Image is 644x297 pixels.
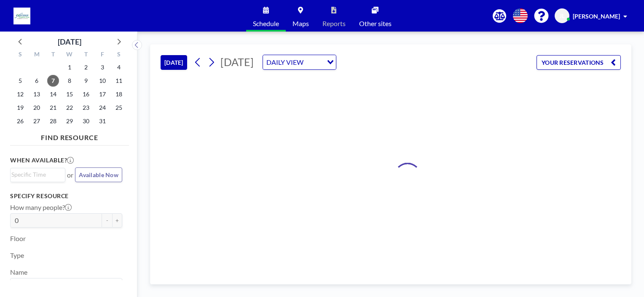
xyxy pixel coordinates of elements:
[11,170,60,179] input: Search for option
[64,115,75,127] span: Wednesday, October 29, 2025
[10,130,129,142] h4: FIND RESOURCE
[64,61,75,73] span: Wednesday, October 1, 2025
[292,20,309,27] span: Maps
[31,115,43,127] span: Monday, October 27, 2025
[13,8,30,24] img: organization-logo
[97,61,108,73] span: Friday, October 3, 2025
[113,75,125,87] span: Saturday, October 11, 2025
[80,88,92,100] span: Thursday, October 16, 2025
[12,50,29,61] div: S
[265,57,305,68] span: DAILY VIEW
[110,50,127,61] div: S
[113,102,125,114] span: Saturday, October 25, 2025
[10,251,24,260] label: Type
[31,102,43,114] span: Monday, October 20, 2025
[573,13,620,20] span: [PERSON_NAME]
[47,75,59,87] span: Tuesday, October 7, 2025
[263,55,336,69] div: Search for option
[79,171,118,178] span: Available Now
[31,75,43,87] span: Monday, October 6, 2025
[45,50,62,61] div: T
[78,50,94,61] div: T
[306,57,322,68] input: Search for option
[94,50,110,61] div: F
[113,61,125,73] span: Saturday, October 4, 2025
[64,75,75,87] span: Wednesday, October 8, 2025
[80,115,92,127] span: Thursday, October 30, 2025
[14,115,26,127] span: Sunday, October 26, 2025
[47,88,59,100] span: Tuesday, October 14, 2025
[10,203,72,212] label: How many people?
[47,102,59,114] span: Tuesday, October 21, 2025
[102,213,112,228] button: -
[31,88,43,100] span: Monday, October 13, 2025
[97,75,108,87] span: Friday, October 10, 2025
[97,102,108,114] span: Friday, October 24, 2025
[47,115,59,127] span: Tuesday, October 28, 2025
[80,61,92,73] span: Thursday, October 2, 2025
[359,20,392,27] span: Other sites
[220,56,254,68] span: [DATE]
[11,278,122,293] div: Search for option
[14,75,26,87] span: Sunday, October 5, 2025
[10,192,122,200] h3: Specify resource
[537,55,621,70] button: YOUR RESERVATIONS
[11,280,117,291] input: Search for option
[253,20,279,27] span: Schedule
[62,50,78,61] div: W
[10,234,26,243] label: Floor
[97,88,108,100] span: Friday, October 17, 2025
[322,20,346,27] span: Reports
[64,102,75,114] span: Wednesday, October 22, 2025
[14,88,26,100] span: Sunday, October 12, 2025
[80,75,92,87] span: Thursday, October 9, 2025
[64,88,75,100] span: Wednesday, October 15, 2025
[10,268,27,276] label: Name
[97,115,108,127] span: Friday, October 31, 2025
[29,50,45,61] div: M
[161,55,187,70] button: [DATE]
[14,102,26,114] span: Sunday, October 19, 2025
[58,36,81,48] div: [DATE]
[559,12,565,20] span: JL
[11,168,65,181] div: Search for option
[113,88,125,100] span: Saturday, October 18, 2025
[75,167,122,182] button: Available Now
[112,213,122,228] button: +
[67,171,73,179] span: or
[80,102,92,114] span: Thursday, October 23, 2025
